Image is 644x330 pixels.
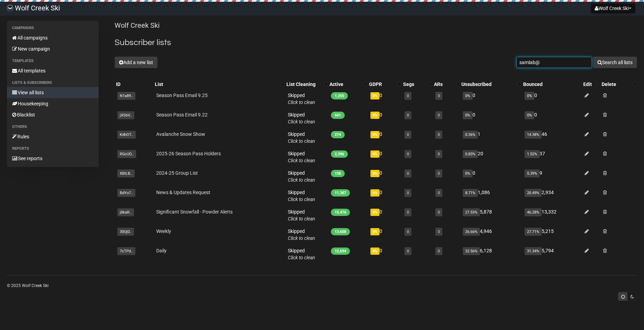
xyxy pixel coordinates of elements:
a: 0 [407,152,409,156]
td: 0 [460,108,522,128]
span: 0% [370,247,379,255]
a: New campaign [7,43,99,54]
span: 32.56% [463,247,480,255]
a: Click to clean [288,158,315,163]
div: Delete [602,81,630,88]
li: Campaigns [7,24,99,32]
span: Skipped [288,131,315,144]
td: 20 [460,147,522,167]
th: Bounced: No sort applied, sorting is disabled [522,79,582,89]
span: 46.28% [525,208,542,216]
span: 14.38% [525,131,542,139]
td: 4,946 [460,225,522,244]
a: Click to clean [288,255,315,260]
span: 0% [525,92,534,100]
span: 27.71% [525,228,542,236]
li: Reports [7,145,99,153]
a: News & Updates Request [156,190,210,195]
span: RGcUO.. [117,150,136,158]
span: 12,694 [331,247,350,255]
span: jXSbV.. [117,111,134,119]
a: 0 [438,94,440,98]
th: Edit: No sort applied, sorting is disabled [582,79,600,89]
span: Skipped [288,248,315,260]
span: 13,608 [331,228,350,235]
a: Click to clean [288,235,315,241]
td: 0 [368,108,402,128]
a: 0 [407,229,409,234]
span: Skipped [288,228,315,241]
span: XBILB.. [117,170,135,177]
button: Add a new list [115,57,158,68]
a: Daily [156,248,167,253]
span: 2,396 [331,150,348,158]
span: Skipped [288,209,315,222]
a: Rules [7,131,99,142]
td: 1 [460,128,522,147]
a: 0 [438,191,440,195]
span: Skipped [288,93,315,105]
td: 9 [522,167,582,186]
li: Others [7,123,99,131]
th: Unsubscribed: No sort applied, activate to apply an ascending sort [460,79,522,89]
span: 0% [463,92,472,100]
div: Segs [403,81,426,88]
span: Skipped [288,112,315,124]
a: Avalanche Snow Show [156,131,205,137]
div: List [155,81,278,88]
span: 0% [370,131,379,138]
a: 0 [407,132,409,137]
a: 2024-25 Group List [156,170,198,176]
span: Skipped [288,190,315,202]
span: 0% [370,209,379,216]
a: 0 [407,171,409,176]
td: 5,878 [460,206,522,225]
a: Click to clean [288,99,315,105]
span: 8.71% [463,189,478,197]
th: Segs: No sort applied, activate to apply an ascending sort [402,79,433,89]
span: 0% [370,228,379,235]
a: Weekly [156,228,171,234]
div: ID [116,81,152,88]
a: 0 [438,210,440,215]
td: 5,215 [522,225,582,244]
div: Active [329,81,361,88]
span: 26.66% [463,228,480,236]
th: ID: No sort applied, sorting is disabled [115,79,153,89]
td: 0 [368,89,402,108]
div: GDPR [369,81,395,88]
span: 20.49% [525,189,542,197]
td: 1,086 [460,186,522,206]
a: Season Pass Email 9.25 [156,93,208,98]
td: 0 [522,108,582,128]
td: 46 [522,128,582,147]
span: 158 [331,170,345,177]
span: 0% [463,111,472,119]
td: 0 [460,89,522,108]
span: 27.53% [463,208,480,216]
td: 0 [368,167,402,186]
span: 0% [370,150,379,158]
div: Bounced [523,81,580,88]
span: 0.36% [463,131,478,139]
span: 601 [331,112,345,119]
th: Delete: No sort applied, activate to apply an ascending sort [600,79,637,89]
a: 0 [438,152,440,156]
a: 2025-26 Season Pass Holders [156,151,221,156]
td: 0 [368,225,402,244]
td: 0 [460,167,522,186]
span: 1.52% [525,150,540,158]
span: 0% [370,112,379,119]
span: 5.39% [525,170,540,177]
td: 2,934 [522,186,582,206]
a: Significant Snowfall - Powder Alerts [156,209,233,215]
td: 5,794 [522,244,582,264]
span: 7cTPd.. [117,247,135,255]
a: Click to clean [288,119,315,124]
td: 0 [368,206,402,225]
li: Templates [7,57,99,65]
img: b8a1e34ad8b70b86f908001b9dc56f97 [7,5,13,11]
a: 0 [407,94,409,98]
span: Skipped [288,151,315,163]
a: All templates [7,65,99,76]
